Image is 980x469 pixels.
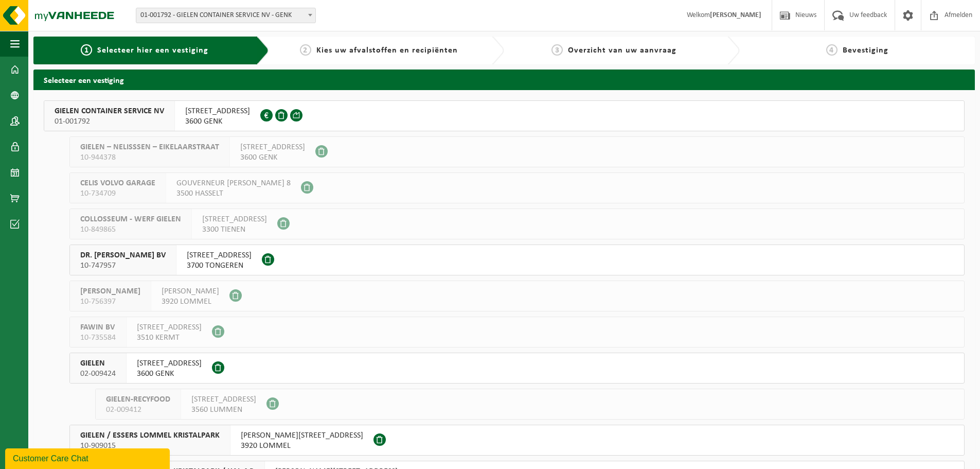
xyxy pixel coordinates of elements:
[162,297,219,307] span: 3920 LOMMEL
[69,245,965,275] button: DR. [PERSON_NAME] BV 10-747957 [STREET_ADDRESS]3700 TONGEREN
[55,106,164,116] span: GIELEN CONTAINER SERVICE NV
[710,11,761,19] strong: [PERSON_NAME]
[162,286,219,297] span: [PERSON_NAME]
[80,441,220,451] span: 10-909015
[240,142,305,152] span: [STREET_ADDRESS]
[137,333,202,343] span: 3510 KERMT
[80,358,116,369] span: GIELEN
[80,286,140,297] span: [PERSON_NAME]
[191,394,256,405] span: [STREET_ADDRESS]
[241,441,363,451] span: 3920 LOMMEL
[241,430,363,441] span: [PERSON_NAME][STREET_ADDRESS]
[80,152,219,163] span: 10-944378
[106,394,170,405] span: GIELEN-RECYFOOD
[97,46,208,55] span: Selecteer hier een vestiging
[80,333,116,343] span: 10-735584
[137,358,202,369] span: [STREET_ADDRESS]
[106,405,170,415] span: 02-009412
[187,250,252,260] span: [STREET_ADDRESS]
[187,260,252,271] span: 3700 TONGEREN
[568,46,676,55] span: Overzicht van uw aanvraag
[551,44,563,56] span: 3
[136,8,316,23] span: 01-001792 - GIELEN CONTAINER SERVICE NV - GENK
[55,116,164,127] span: 01-001792
[191,405,256,415] span: 3560 LUMMEN
[80,224,181,235] span: 10-849865
[80,260,166,271] span: 10-747957
[69,353,965,384] button: GIELEN 02-009424 [STREET_ADDRESS]3600 GENK
[69,425,965,456] button: GIELEN / ESSERS LOMMEL KRISTALPARK 10-909015 [PERSON_NAME][STREET_ADDRESS]3920 LOMMEL
[843,46,888,55] span: Bevestiging
[80,297,140,307] span: 10-756397
[5,446,172,469] iframe: chat widget
[80,322,116,333] span: FAWIN BV
[185,106,250,116] span: [STREET_ADDRESS]
[44,100,965,131] button: GIELEN CONTAINER SERVICE NV 01-001792 [STREET_ADDRESS]3600 GENK
[80,178,155,188] span: CELIS VOLVO GARAGE
[316,46,458,55] span: Kies uw afvalstoffen en recipiënten
[240,152,305,163] span: 3600 GENK
[136,8,315,23] span: 01-001792 - GIELEN CONTAINER SERVICE NV - GENK
[202,224,267,235] span: 3300 TIENEN
[80,369,116,379] span: 02-009424
[202,214,267,224] span: [STREET_ADDRESS]
[300,44,311,56] span: 2
[176,188,291,199] span: 3500 HASSELT
[33,70,975,90] h2: Selecteer een vestiging
[137,322,202,333] span: [STREET_ADDRESS]
[80,214,181,224] span: COLLOSSEUM - WERF GIELEN
[137,369,202,379] span: 3600 GENK
[80,430,220,441] span: GIELEN / ESSERS LOMMEL KRISTALPARK
[176,178,291,188] span: GOUVERNEUR [PERSON_NAME] 8
[826,44,838,56] span: 4
[80,142,219,152] span: GIELEN – NELISSSEN – EIKELAARSTRAAT
[80,188,155,199] span: 10-734709
[80,250,166,260] span: DR. [PERSON_NAME] BV
[185,116,250,127] span: 3600 GENK
[81,44,92,56] span: 1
